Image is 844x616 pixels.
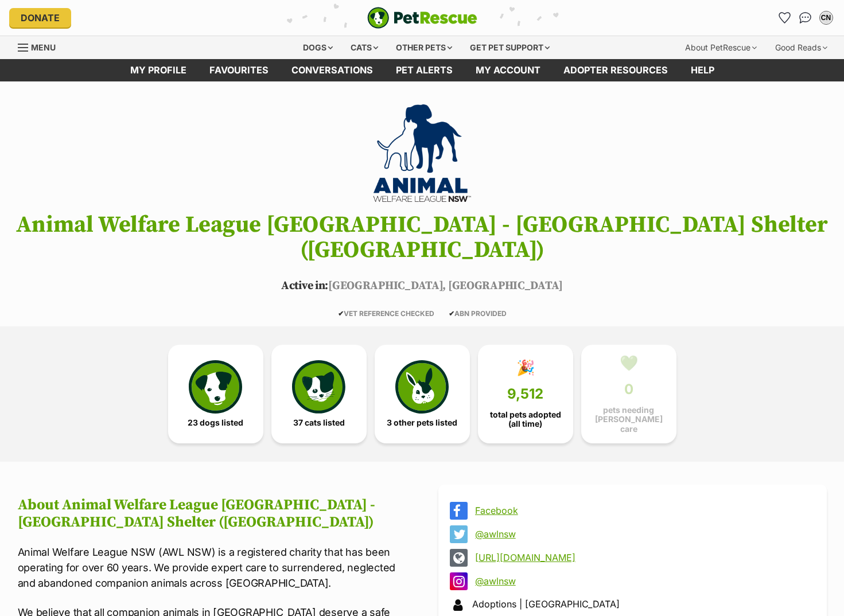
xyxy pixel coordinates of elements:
[338,309,344,318] icon: ✔
[462,36,558,59] div: Get pet support
[475,529,811,539] a: @awlnsw
[677,36,765,59] div: About PetRescue
[475,552,811,563] a: [URL][DOMAIN_NAME]
[591,406,667,433] span: pets needing [PERSON_NAME] care
[188,418,243,427] span: 23 dogs listed
[620,354,638,372] div: 💚
[292,360,345,413] img: cat-icon-068c71abf8fe30c970a85cd354bc8e23425d12f6e8612795f06af48be43a487a.svg
[679,59,726,81] a: Help
[356,104,487,202] img: Animal Welfare League NSW - Sydney Shelter (Kemps Creek)
[475,576,811,586] a: @awlnsw
[295,36,341,59] div: Dogs
[18,544,406,591] p: Animal Welfare League NSW (AWL NSW) is a registered charity that has been operating for over 60 y...
[189,360,242,413] img: petrescue-icon-eee76f85a60ef55c4a1927667547b313a7c0e82042636edf73dce9c88f694885.svg
[293,418,345,427] span: 37 cats listed
[271,345,367,443] a: 37 cats listed
[9,8,71,28] a: Donate
[168,345,263,443] a: 23 dogs listed
[343,36,386,59] div: Cats
[280,59,384,81] a: conversations
[488,410,563,428] span: total pets adopted (all time)
[387,418,457,427] span: 3 other pets listed
[475,505,811,516] a: Facebook
[18,36,64,57] a: Menu
[18,497,406,531] h2: About Animal Welfare League [GEOGRAPHIC_DATA] - [GEOGRAPHIC_DATA] Shelter ([GEOGRAPHIC_DATA])
[767,36,835,59] div: Good Reads
[367,7,477,29] img: logo-e224e6f780fb5917bec1dbf3a21bbac754714ae5b6737aabdf751b685950b380.svg
[395,360,448,413] img: bunny-icon-b786713a4a21a2fe6d13e954f4cb29d131f1b31f8a74b52ca2c6d2999bc34bbe.svg
[384,59,464,81] a: Pet alerts
[507,386,543,402] span: 9,512
[796,9,815,27] a: Conversations
[478,345,573,443] a: 🎉 9,512 total pets adopted (all time)
[388,36,460,59] div: Other pets
[119,59,198,81] a: My profile
[449,309,507,318] span: ABN PROVIDED
[776,9,794,27] a: Favourites
[31,42,56,52] span: Menu
[581,345,676,443] a: 💚 0 pets needing [PERSON_NAME] care
[624,381,633,397] span: 0
[450,596,815,614] div: Adoptions | [GEOGRAPHIC_DATA]
[338,309,434,318] span: VET REFERENCE CHECKED
[281,279,328,293] span: Active in:
[367,7,477,29] a: PetRescue
[1,278,844,295] p: [GEOGRAPHIC_DATA], [GEOGRAPHIC_DATA]
[516,359,535,376] div: 🎉
[552,59,679,81] a: Adopter resources
[1,212,844,263] h1: Animal Welfare League [GEOGRAPHIC_DATA] - [GEOGRAPHIC_DATA] Shelter ([GEOGRAPHIC_DATA])
[449,309,454,318] icon: ✔
[820,12,832,24] div: CN
[799,12,811,24] img: chat-41dd97257d64d25036548639549fe6c8038ab92f7586957e7f3b1b290dea8141.svg
[375,345,470,443] a: 3 other pets listed
[464,59,552,81] a: My account
[817,9,835,27] button: My account
[776,9,835,27] ul: Account quick links
[198,59,280,81] a: Favourites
